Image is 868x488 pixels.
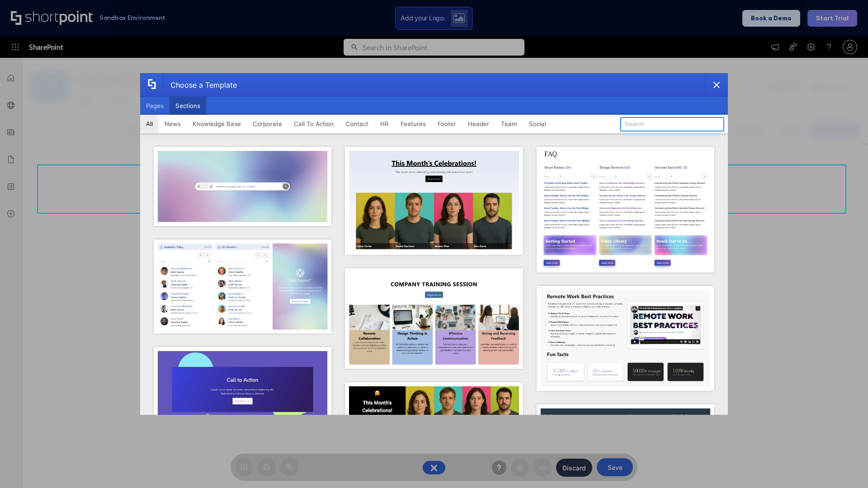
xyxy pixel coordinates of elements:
[620,117,724,131] input: Search
[374,115,395,133] button: HR
[523,115,552,133] button: Social
[432,115,462,133] button: Footer
[140,115,159,133] button: All
[159,115,187,133] button: News
[395,115,432,133] button: Features
[163,74,237,96] div: Choose a Template
[140,97,170,115] button: Pages
[170,97,206,115] button: Sections
[340,115,374,133] button: Contact
[187,115,247,133] button: Knowledge Base
[823,445,868,488] iframe: Chat Widget
[495,115,523,133] button: Team
[462,115,495,133] button: Header
[288,115,340,133] button: Call To Action
[247,115,288,133] button: Corporate
[140,73,728,415] div: template selector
